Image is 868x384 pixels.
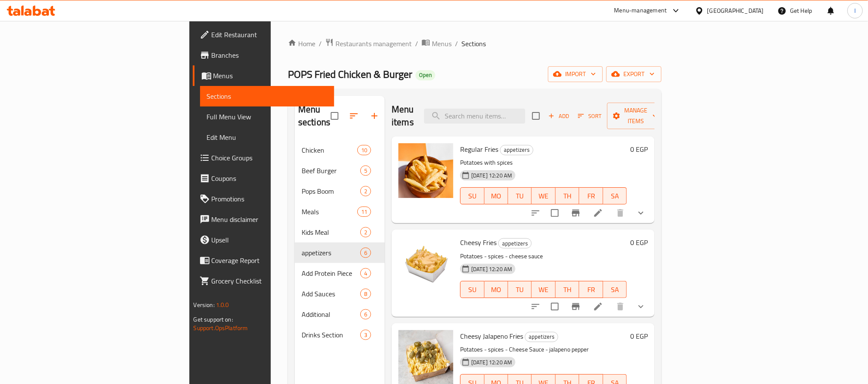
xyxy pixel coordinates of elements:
[593,208,603,218] a: Edit menu item
[357,207,371,217] div: items
[468,358,515,366] span: [DATE] 12:20 AM
[559,190,576,202] span: TH
[630,236,648,248] h6: 0 EGP
[545,109,572,123] button: Add
[193,250,334,271] a: Coverage Report
[360,309,371,319] div: items
[593,301,603,312] a: Edit menu item
[302,145,357,155] span: Chicken
[499,239,531,248] span: appetizers
[212,235,327,245] span: Upsell
[500,145,533,155] span: appetizers
[613,69,655,80] span: export
[610,203,631,223] button: delete
[606,66,661,82] button: export
[207,91,327,101] span: Sections
[302,289,360,299] span: Add Sauces
[707,6,764,15] div: [GEOGRAPHIC_DATA]
[295,201,385,222] div: Meals11
[193,189,334,209] a: Promotions
[302,268,360,278] div: Add Protein Piece
[200,86,334,106] a: Sections
[548,66,603,82] button: import
[295,242,385,263] div: appetizers6
[212,153,327,163] span: Choice Groups
[525,203,546,223] button: sort-choices
[854,6,856,15] span: I
[361,187,371,195] span: 2
[361,228,371,236] span: 2
[583,190,599,202] span: FR
[535,284,552,296] span: WE
[288,38,661,49] nav: breadcrumb
[416,70,435,80] div: Open
[498,238,532,248] div: appetizers
[512,190,528,202] span: TU
[335,38,412,49] span: Restaurants management
[360,289,371,299] div: items
[302,207,357,217] span: Meals
[579,187,603,204] button: FR
[295,304,385,325] div: Additional6
[295,222,385,242] div: Kids Meal2
[535,190,552,202] span: WE
[361,269,371,278] span: 4
[302,186,360,196] span: Pops Boom
[360,186,371,196] div: items
[636,208,646,218] svg: Show Choices
[460,157,627,168] p: Potatoes with spices
[193,271,334,291] a: Grocery Checklist
[547,111,570,121] span: Add
[525,332,558,342] span: appetizers
[193,148,334,168] a: Choice Groups
[302,309,360,319] div: Additional
[200,106,334,127] a: Full Menu View
[432,38,452,49] span: Menus
[295,263,385,284] div: Add Protein Piece4
[468,265,515,273] span: [DATE] 12:20 AM
[357,145,371,155] div: items
[464,190,481,202] span: SU
[193,24,334,45] a: Edit Restaurant
[545,109,572,123] span: Add item
[464,284,481,296] span: SU
[213,71,327,81] span: Menus
[578,111,602,121] span: Sort
[193,65,334,86] a: Menus
[556,281,579,298] button: TH
[193,45,334,65] a: Branches
[212,173,327,183] span: Coupons
[212,30,327,40] span: Edit Restaurant
[361,290,371,298] span: 8
[398,143,453,198] img: Regular Fries
[361,167,371,175] span: 5
[302,248,360,258] div: appetizers
[295,140,385,160] div: Chicken10
[546,298,564,316] span: Select to update
[566,203,586,223] button: Branch-specific-item
[559,284,576,296] span: TH
[212,276,327,286] span: Grocery Checklist
[614,105,658,127] span: Manage items
[546,204,564,222] span: Select to update
[460,236,497,249] span: Cheesy Fries
[288,65,412,84] span: POPS Fried Chicken & Burger
[193,230,334,250] a: Upsell
[603,187,627,204] button: SA
[607,190,623,202] span: SA
[358,208,371,216] span: 11
[610,296,631,317] button: delete
[360,330,371,340] div: items
[607,103,664,129] button: Manage items
[392,103,414,129] h2: Menu items
[360,248,371,258] div: items
[193,168,334,189] a: Coupons
[212,214,327,224] span: Menu disclaimer
[295,160,385,181] div: Beef Burger5
[527,107,545,125] span: Select section
[398,236,453,291] img: Cheesy Fries
[295,284,385,304] div: Add Sauces8
[631,296,651,317] button: show more
[360,227,371,237] div: items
